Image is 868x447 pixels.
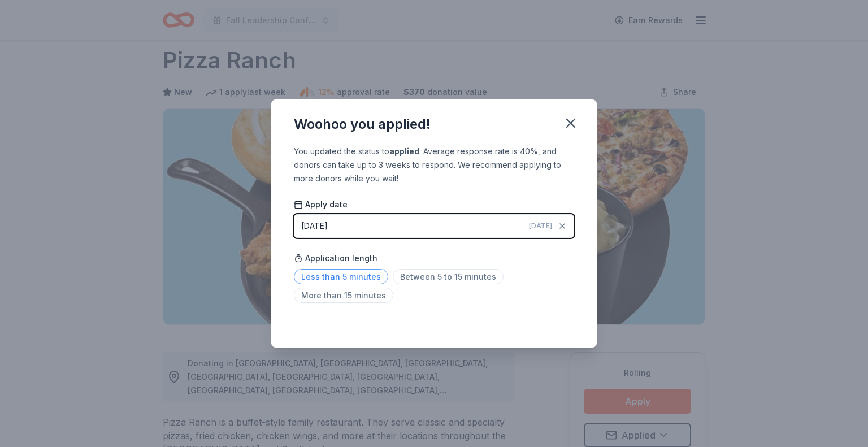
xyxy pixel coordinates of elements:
button: [DATE][DATE] [294,214,574,238]
div: [DATE] [301,219,328,233]
span: Less than 5 minutes [294,269,388,284]
span: More than 15 minutes [294,288,393,303]
div: You updated the status to . Average response rate is 40%, and donors can take up to 3 weeks to re... [294,145,574,185]
div: Woohoo you applied! [294,115,431,133]
span: [DATE] [529,222,552,231]
span: Apply date [294,199,348,210]
span: Application length [294,251,377,265]
b: applied [389,146,419,156]
span: Between 5 to 15 minutes [393,269,504,284]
